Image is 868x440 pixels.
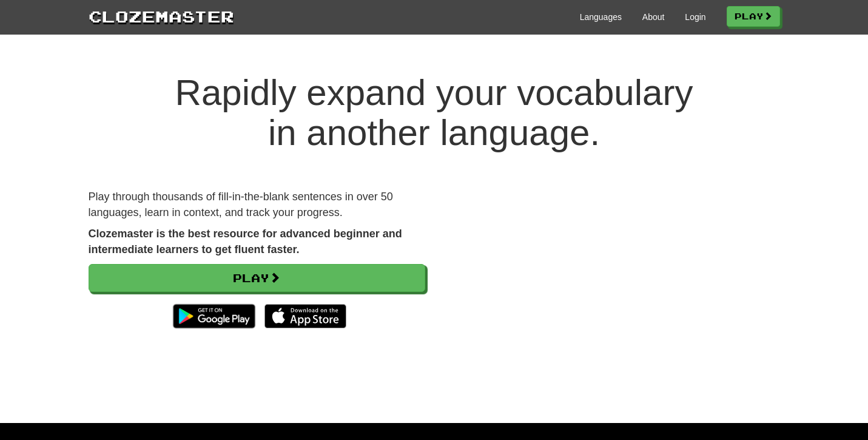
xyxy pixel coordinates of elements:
a: Play [727,6,780,27]
a: Play [89,264,425,292]
a: Login [685,11,705,23]
a: Clozemaster [89,5,234,27]
p: Play through thousands of fill-in-the-blank sentences in over 50 languages, learn in context, and... [89,189,425,220]
a: Languages [580,11,622,23]
a: About [642,11,665,23]
strong: Clozemaster is the best resource for advanced beginner and intermediate learners to get fluent fa... [89,228,402,256]
img: Get it on Google Play [167,298,261,334]
img: Download_on_the_App_Store_Badge_US-UK_135x40-25178aeef6eb6b83b96f5f2d004eda3bffbb37122de64afbaef7... [264,304,346,328]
